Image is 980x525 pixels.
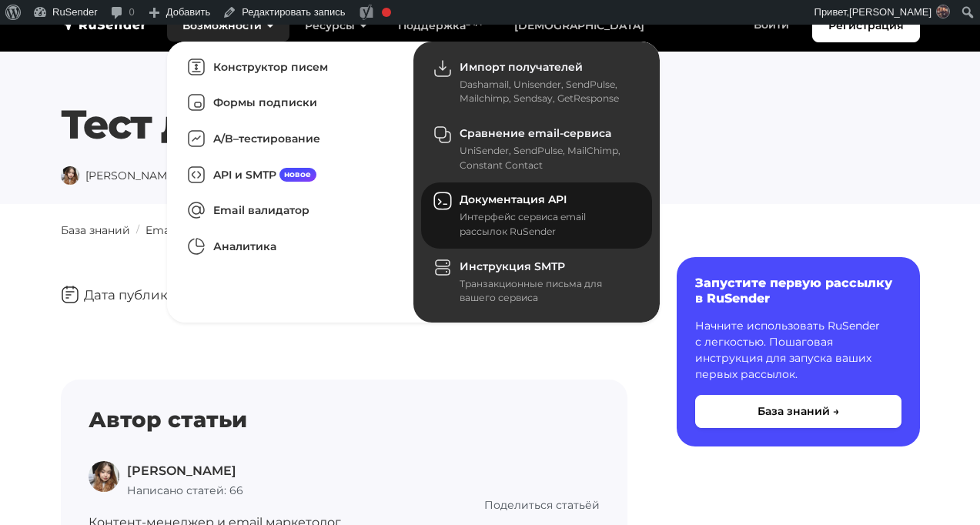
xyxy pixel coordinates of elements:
[421,182,652,249] a: Документация API Интерфейс сервиса email рассылок RuSender
[382,8,391,17] div: Фокусная ключевая фраза не установлена
[175,85,406,122] a: Формы подписки
[175,157,406,193] a: API и SMTPновое
[175,121,406,157] a: A/B–тестирование
[849,6,932,18] span: [PERSON_NAME]
[52,222,929,239] nav: breadcrumb
[61,17,147,32] img: RuSender
[127,461,243,481] p: [PERSON_NAME]
[175,229,406,265] a: Аналитика
[421,249,652,315] a: Инструкция SMTP Транзакционные письма для вашего сервиса
[383,10,499,42] a: Поддержка24/7
[61,286,79,304] img: Дата публикации
[460,144,634,172] div: UniSender, SendPulse, MailChimp, Constant Contact
[812,9,920,42] a: Регистрация
[466,18,483,28] sup: 24/7
[289,10,383,42] a: Ресурсы
[695,318,901,383] p: Начните использовать RuSender с легкостью. Пошаговая инструкция для запуска ваших первых рассылок.
[460,277,634,306] div: Транзакционные письма для вашего сервиса
[145,223,235,237] a: Email рассылки
[460,210,634,239] div: Интерфейс сервиса email рассылок RuSender
[460,60,583,74] span: Импорт получателей
[89,407,600,433] h4: Автор статьи
[167,10,289,42] a: Возможности
[61,223,130,237] a: База знаний
[61,287,316,303] span: Дата публикации: 3 сентября 2025
[421,115,652,182] a: Сравнение email-сервиса UniSender, SendPulse, MailChimp, Constant Contact
[460,192,567,206] span: Документация API
[127,483,243,497] span: Написано статей: 66
[695,395,901,428] button: База знаний →
[175,193,406,229] a: Email валидатор
[61,101,920,149] h1: Тест документации
[677,257,920,446] a: Запустите первую рассылку в RuSender Начните использовать RuSender с легкостью. Пошаговая инструк...
[175,49,406,85] a: Конструктор писем
[421,49,652,115] a: Импорт получателей Dashamail, Unisender, SendPulse, Mailchimp, Sendsay, GetResponse
[460,126,611,140] span: Сравнение email-сервиса
[695,276,901,305] h6: Запустите первую рассылку в RuSender
[499,10,660,42] a: [DEMOGRAPHIC_DATA]
[61,169,177,182] span: [PERSON_NAME]
[460,259,565,273] span: Инструкция SMTP
[279,168,317,182] span: новое
[397,497,600,513] p: Поделиться статьёй
[738,9,804,41] a: Войти
[460,78,634,106] div: Dashamail, Unisender, SendPulse, Mailchimp, Sendsay, GetResponse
